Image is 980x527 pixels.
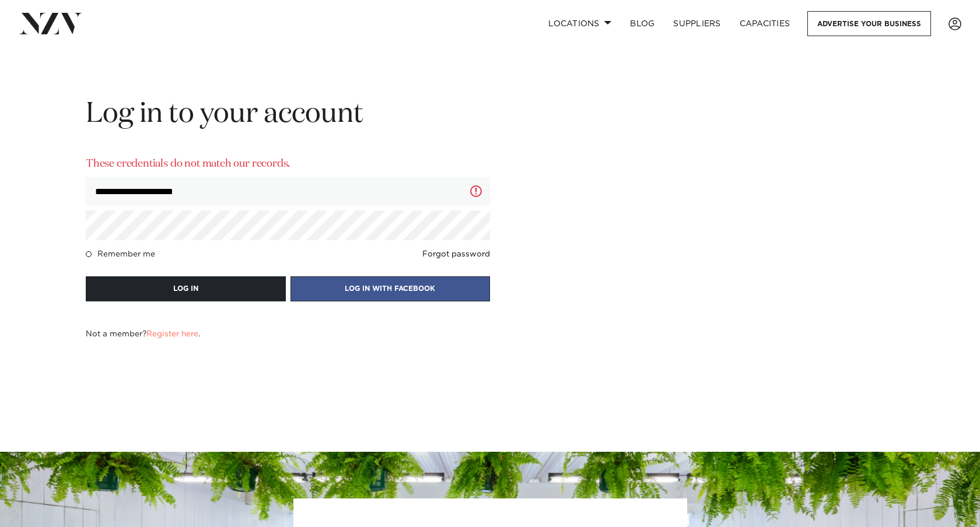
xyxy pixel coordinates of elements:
[146,330,198,338] a: Register here
[86,276,286,301] button: LOG IN
[19,13,82,34] img: nzv-logo.png
[86,329,200,339] h4: Not a member? .
[86,156,490,173] p: These credentials do not match our records.
[621,11,664,36] a: BLOG
[422,250,490,259] a: Forgot password
[539,11,621,36] a: Locations
[86,96,490,133] h2: Log in to your account
[290,276,491,301] button: LOG IN WITH FACEBOOK
[97,250,155,259] h4: Remember me
[730,11,800,36] a: Capacities
[664,11,730,36] a: SUPPLIERS
[807,11,931,36] a: Advertise your business
[290,283,491,294] a: LOG IN WITH FACEBOOK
